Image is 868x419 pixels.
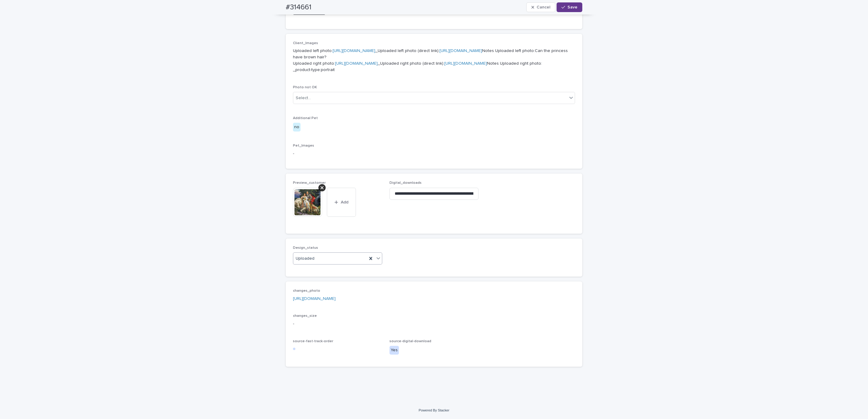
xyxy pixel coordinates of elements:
a: [URL][DOMAIN_NAME] [293,297,336,301]
span: Pet_Images [293,144,314,148]
p: - [293,321,575,327]
a: Powered By Stacker [419,408,449,412]
span: changes_photo [293,289,320,293]
button: Add [327,188,356,217]
p: Uploaded left photo: _Uploaded left photo (direct link): Notes Uploaded left photo:Can the prince... [293,48,575,73]
a: [URL][DOMAIN_NAME] [335,61,378,66]
span: Preview_customer [293,181,326,185]
p: - [293,151,575,157]
h2: #314661 [286,3,311,12]
span: Save [567,5,577,9]
span: Client_Images [293,41,318,45]
span: Digital_downloads [390,181,422,185]
span: Additional Pet [293,116,318,120]
div: Yes [390,346,399,355]
button: Cancel [526,2,555,12]
span: Cancel [537,5,550,9]
span: Uploaded [296,255,314,262]
span: source-fast-track-order [293,339,333,343]
span: Add [341,200,348,204]
span: changes_size [293,314,317,318]
a: [URL][DOMAIN_NAME] [439,49,482,53]
span: source-digital-download [390,339,431,343]
button: Save [557,2,582,12]
a: [URL][DOMAIN_NAME] [333,49,375,53]
a: [URL][DOMAIN_NAME] [444,61,487,66]
span: Design_status [293,246,318,250]
div: Select... [296,95,311,101]
div: no [293,123,301,132]
span: Photo not OK [293,86,317,89]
